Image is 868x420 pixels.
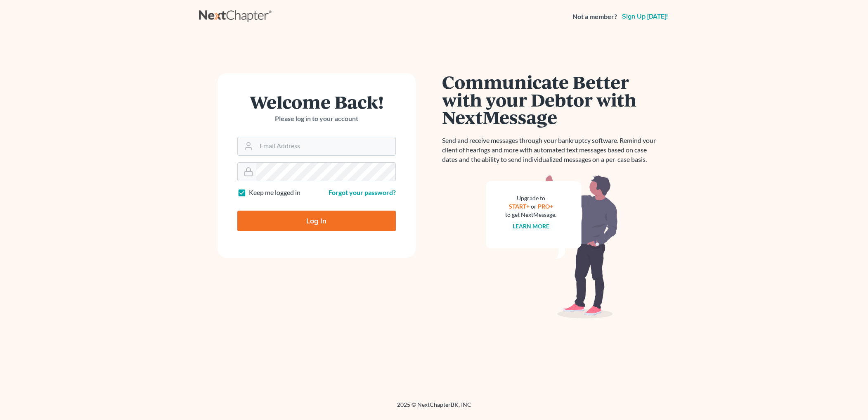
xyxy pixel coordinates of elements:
[237,114,396,123] p: Please log in to your account
[531,203,537,210] span: or
[199,401,669,415] div: 2025 © NextChapterBK, INC
[506,194,557,202] div: Upgrade to
[538,203,553,210] a: PRO+
[237,211,396,231] input: Log In
[620,13,669,20] a: Sign up [DATE]!
[486,174,618,319] img: nextmessage_bg-59042aed3d76b12b5cd301f8e5b87938c9018125f34e5fa2b7a6b67550977c72.svg
[256,137,395,155] input: Email Address
[249,188,300,197] label: Keep me logged in
[442,136,661,164] p: Send and receive messages through your bankruptcy software. Remind your client of hearings and mo...
[509,203,530,210] a: START+
[513,223,549,230] a: Learn more
[329,188,396,196] a: Forgot your password?
[237,93,396,111] h1: Welcome Back!
[442,73,661,126] h1: Communicate Better with your Debtor with NextMessage
[572,12,617,21] strong: Not a member?
[506,211,557,219] div: to get NextMessage.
